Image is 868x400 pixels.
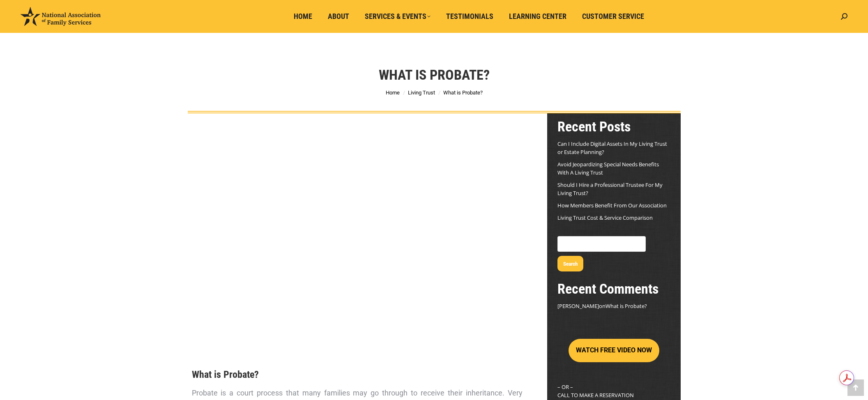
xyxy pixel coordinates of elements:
[365,12,431,21] span: Services & Events
[557,280,670,298] h2: Recent Comments
[576,9,650,24] a: Customer Service
[379,66,490,84] h1: What is Probate?
[386,90,400,96] a: Home
[557,181,663,197] a: Should I Hire a Professional Trustee For My Living Trust?
[443,90,483,96] span: What is Probate?
[188,113,527,316] iframe: What is Probate?
[288,9,318,24] a: Home
[557,117,670,136] h2: Recent Posts
[294,12,312,21] span: Home
[328,12,349,21] span: About
[509,12,566,21] span: Learning Center
[192,369,259,380] b: What is Probate?
[557,161,659,176] a: Avoid Jeopardizing Special Needs Benefits With A Living Trust
[557,256,583,271] button: Search
[408,90,435,96] a: Living Trust
[322,9,355,24] a: About
[569,347,659,354] a: WATCH FREE VIDEO NOW
[557,140,667,156] a: Can I Include Digital Assets In My Living Trust or Estate Planning?
[557,302,599,310] span: [PERSON_NAME]
[21,7,101,26] img: National Association of Family Services
[440,9,499,24] a: Testimonials
[557,214,653,221] a: Living Trust Cost & Service Comparison
[723,347,864,386] iframe: Tidio Chat
[557,302,670,310] footer: on
[557,202,667,209] a: How Members Benefit From Our Association
[569,339,659,362] button: WATCH FREE VIDEO NOW
[557,383,670,399] p: – OR – CALL TO MAKE A RESERVATION
[503,9,572,24] a: Learning Center
[606,302,647,310] a: What is Probate?
[446,12,493,21] span: Testimonials
[582,12,644,21] span: Customer Service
